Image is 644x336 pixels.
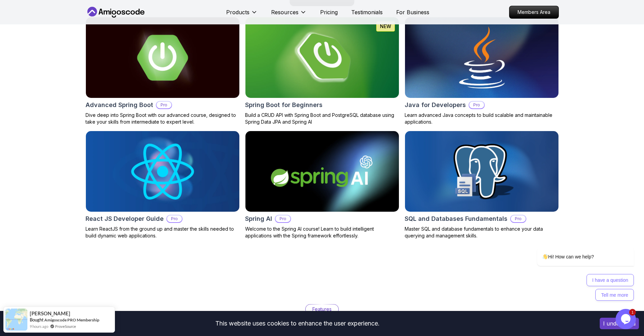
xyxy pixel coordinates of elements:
p: Welcome to the Spring AI course! Learn to build intelligent applications with the Spring framewor... [245,226,399,239]
p: Features [312,306,332,313]
a: React JS Developer Guide cardReact JS Developer GuideProLearn ReactJS from the ground up and mast... [86,131,240,239]
h2: Advanced Spring Boot [86,100,153,110]
p: Products [226,8,249,16]
button: Resources [271,8,307,22]
h2: React JS Developer Guide [86,214,164,224]
p: Resources [271,8,299,16]
p: Build a CRUD API with Spring Boot and PostgreSQL database using Spring Data JPA and Spring AI [245,112,399,125]
p: Master SQL and database fundamentals to enhance your data querying and management skills. [405,226,559,239]
img: Spring AI card [241,129,403,214]
a: Spring AI cardSpring AIProWelcome to the Spring AI course! Learn to build intelligent application... [245,131,399,239]
button: Products [226,8,258,22]
p: Pro [511,215,526,222]
iframe: chat widget [516,186,637,306]
p: Pro [276,215,290,222]
span: [PERSON_NAME] [30,311,70,316]
button: Accept cookies [600,318,639,329]
a: Amigoscode PRO Membership [44,317,99,322]
img: SQL and Databases Fundamentals card [405,131,558,212]
a: Members Area [509,6,559,19]
a: Testimonials [351,8,383,16]
p: Members Area [509,6,558,18]
a: Pricing [320,8,338,16]
p: NEW [380,23,391,30]
iframe: chat widget [616,309,637,329]
img: Spring Boot for Beginners card [245,17,399,98]
h2: Spring Boot for Beginners [245,100,323,110]
h2: Java for Developers [405,100,466,110]
p: Pro [167,215,182,222]
p: Dive deep into Spring Boot with our advanced course, designed to take your skills from intermedia... [86,112,240,125]
img: React JS Developer Guide card [86,131,239,212]
p: Learn ReactJS from the ground up and master the skills needed to build dynamic web applications. [86,226,240,239]
p: Pro [469,102,484,108]
img: provesource social proof notification image [5,309,27,331]
img: Advanced Spring Boot card [86,17,239,98]
div: This website uses cookies to enhance the user experience. [5,316,590,331]
span: Bought [30,317,44,322]
a: Spring Boot for Beginners cardNEWSpring Boot for BeginnersBuild a CRUD API with Spring Boot and P... [245,17,399,125]
a: For Business [396,8,429,16]
span: 9 hours ago [30,323,48,329]
img: Java for Developers card [405,17,558,98]
p: Learn advanced Java concepts to build scalable and maintainable applications. [405,112,559,125]
h2: Spring AI [245,214,272,224]
a: SQL and Databases Fundamentals cardSQL and Databases FundamentalsProMaster SQL and database funda... [405,131,559,239]
h2: SQL and Databases Fundamentals [405,214,507,224]
a: Advanced Spring Boot cardAdvanced Spring BootProDive deep into Spring Boot with our advanced cour... [86,17,240,125]
a: Java for Developers cardJava for DevelopersProLearn advanced Java concepts to build scalable and ... [405,17,559,125]
p: Pro [157,102,171,108]
a: ProveSource [55,323,76,329]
